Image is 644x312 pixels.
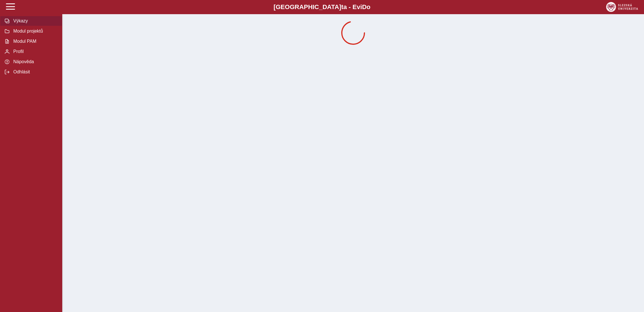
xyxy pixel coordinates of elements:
span: o [367,3,371,10]
b: [GEOGRAPHIC_DATA] a - Evi [17,3,627,11]
span: Nápověda [12,59,57,64]
span: t [341,3,343,10]
span: Modul PAM [12,39,57,44]
span: Odhlásit [12,69,57,75]
span: Výkazy [12,18,57,24]
span: Modul projektů [12,29,57,34]
img: logo_web_su.png [606,2,638,12]
span: D [362,3,366,10]
span: Profil [12,49,57,54]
